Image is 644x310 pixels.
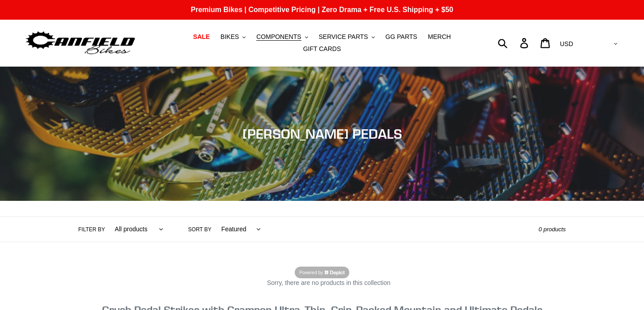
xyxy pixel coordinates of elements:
[193,33,210,41] span: SALE
[386,33,417,41] span: GG PARTS
[424,31,455,43] a: MERCH
[242,126,402,142] span: [PERSON_NAME] PEDALS
[303,45,341,53] span: GIFT CARDS
[252,31,312,43] button: COMPONENTS
[299,269,323,276] span: Powered by
[314,31,379,43] button: SERVICE PARTS
[220,33,239,41] span: BIKES
[428,33,451,41] span: MERCH
[538,226,566,233] span: 0 products
[25,29,136,57] img: Canfield Bikes
[188,225,212,234] label: Sort by
[318,33,368,41] span: SERVICE PARTS
[299,43,346,55] a: GIFT CARDS
[256,33,301,41] span: COMPONENTS
[78,225,105,234] label: Filter by
[381,31,422,43] a: GG PARTS
[92,278,566,288] p: Sorry, there are no products in this collection
[189,31,214,43] a: SALE
[503,33,525,53] input: Search
[216,31,250,43] button: BIKES
[295,267,349,278] a: Powered by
